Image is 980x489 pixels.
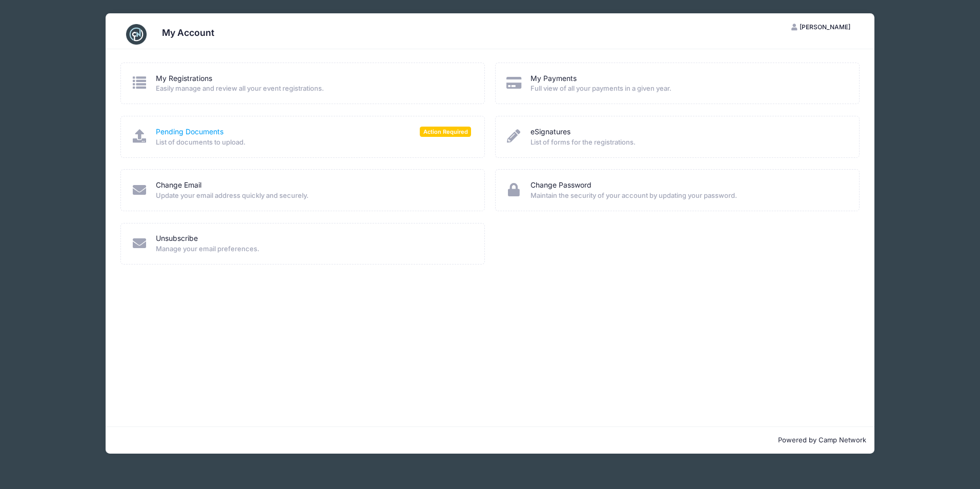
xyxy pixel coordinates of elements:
a: My Registrations [156,73,212,84]
span: Manage your email preferences. [156,244,471,254]
a: Change Email [156,180,201,191]
span: Full view of all your payments in a given year. [530,84,846,94]
span: Easily manage and review all your event registrations. [156,84,471,94]
button: [PERSON_NAME] [783,18,860,36]
span: List of documents to upload. [156,137,471,148]
span: Update your email address quickly and securely. [156,191,471,201]
a: eSignatures [530,127,570,137]
p: Powered by Camp Network [114,435,866,445]
span: List of forms for the registrations. [530,137,846,148]
h3: My Account [162,27,214,38]
a: Pending Documents [156,127,223,137]
span: [PERSON_NAME] [800,23,850,31]
a: My Payments [530,73,577,84]
img: CampNetwork [126,24,147,45]
span: Action Required [420,127,471,136]
a: Unsubscribe [156,233,198,244]
a: Change Password [530,180,591,191]
span: Maintain the security of your account by updating your password. [530,191,846,201]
